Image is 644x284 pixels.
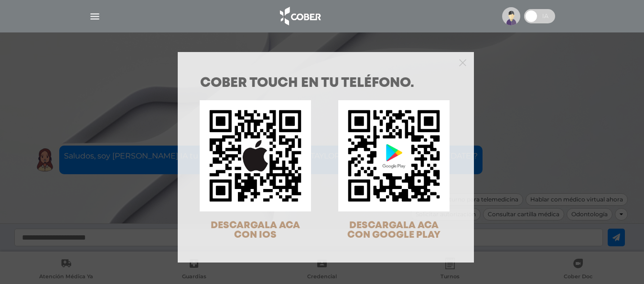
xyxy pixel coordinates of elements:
button: Close [459,58,466,66]
img: qr-code [338,100,450,211]
img: qr-code [200,100,311,211]
span: DESCARGALA ACA CON IOS [211,221,300,240]
span: DESCARGALA ACA CON GOOGLE PLAY [347,221,440,240]
h1: COBER TOUCH en tu teléfono. [200,77,451,90]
